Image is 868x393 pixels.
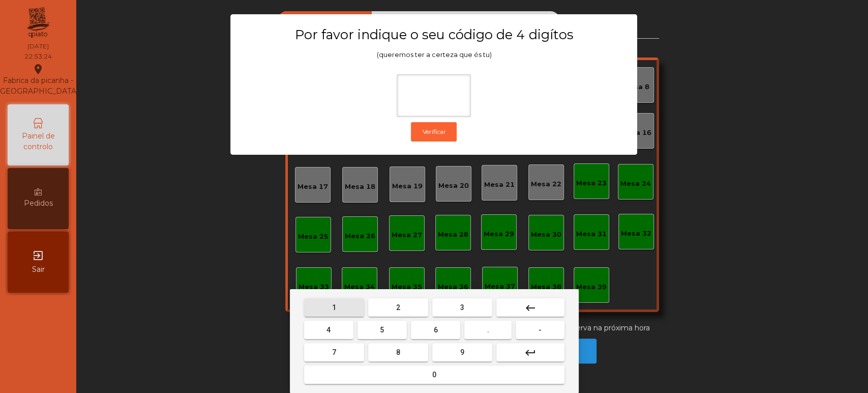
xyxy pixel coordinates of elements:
[396,303,400,312] span: 2
[376,51,491,59] span: (queremos ter a certeza que és tu)
[460,303,464,312] span: 3
[434,326,438,334] span: 6
[538,326,542,334] span: -
[524,347,536,359] mat-icon: keyboard_return
[368,343,428,361] button: 8
[464,321,512,339] button: .
[332,348,336,356] span: 7
[304,321,353,339] button: 4
[304,366,564,384] button: 0
[432,371,436,379] span: 0
[516,321,564,339] button: -
[411,321,460,339] button: 6
[432,298,492,317] button: 3
[411,122,457,142] button: Verificar
[326,326,331,334] span: 4
[304,343,364,361] button: 7
[368,298,428,317] button: 2
[396,348,400,356] span: 8
[304,298,364,317] button: 1
[432,343,492,361] button: 9
[524,302,536,314] mat-icon: keyboard_backspace
[332,303,336,312] span: 1
[380,326,384,334] span: 5
[357,321,407,339] button: 5
[250,26,617,43] h3: Por favor indique o seu código de 4 digítos
[460,348,464,356] span: 9
[487,326,489,334] span: .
